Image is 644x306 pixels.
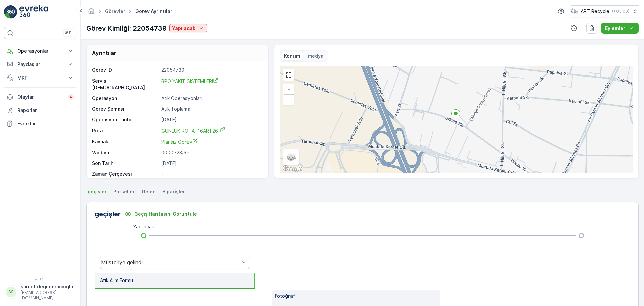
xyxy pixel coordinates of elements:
p: Yapılacak [133,223,154,230]
a: Evraklar [4,117,76,131]
a: GÜNLÜK ROTA (16ART26) [161,127,261,134]
button: ART Recycle(+03:00) [571,5,639,17]
p: Eylemler [605,25,625,32]
p: Olaylar [17,94,64,100]
p: Atık Alım Formu [100,277,133,284]
button: MRF [4,71,76,85]
p: Görev Kimliği: 22054739 [86,23,167,33]
div: Müşteriye gelindi [101,259,239,265]
span: v 1.51.1 [4,278,76,282]
a: Ana Sayfa [88,10,95,16]
p: [DATE] [161,160,261,167]
a: Görevler [105,8,125,14]
p: Operasyon Tarihi [92,116,159,123]
p: Geçiş Haritasını Görüntüle [134,211,197,217]
img: Google [281,164,304,173]
a: Uzaklaştır [284,95,294,105]
span: GÜNLÜK ROTA (16ART26) [161,128,225,134]
p: Rota [92,127,159,134]
a: Yakınlaştır [284,85,294,95]
p: - [161,171,261,177]
p: Raporlar [17,107,74,114]
p: Görev Şeması [92,106,159,112]
p: MRF [17,74,63,81]
p: ( +03:00 ) [612,9,629,14]
p: - [276,299,437,306]
p: Operasyonlar [17,48,63,54]
span: + [287,87,290,92]
p: Konum [284,53,300,59]
button: Eylemler [601,23,639,34]
span: Siparişler [162,188,185,195]
p: Vardiya [92,149,159,156]
p: 4 [69,94,72,100]
a: Bu bölgeyi Google Haritalar'da açın (yeni pencerede açılır) [281,164,304,173]
p: Evraklar [17,120,74,127]
button: Geçiş Haritasını Görüntüle [121,209,201,219]
p: Atık Toplama [161,106,261,112]
p: geçişler [95,209,121,219]
p: Zaman Çerçevesi [92,171,159,177]
span: − [287,97,290,102]
a: Plansız Görev [161,138,261,145]
p: Servis [DEMOGRAPHIC_DATA] [92,78,159,91]
span: Görev Ayrıntıları [134,8,175,15]
button: SSsamet.degirmencioglu[EMAIL_ADDRESS][DOMAIN_NAME] [4,283,76,301]
a: Olaylar4 [4,90,76,104]
span: BPO YAKIT SİSTEMLERİ [161,78,218,84]
p: [EMAIL_ADDRESS][DOMAIN_NAME] [21,290,73,301]
span: Parseller [113,188,135,195]
p: Son Tarih [92,160,159,167]
button: Paydaşlar [4,58,76,71]
span: Plansız Görev [161,139,198,145]
p: Operasyon [92,95,159,102]
p: [DATE] [161,116,261,123]
div: SS [6,287,16,297]
a: BPO YAKIT SİSTEMLERİ [161,78,261,91]
a: Raporlar [4,104,76,117]
p: ⌘B [65,30,72,36]
button: Operasyonlar [4,44,76,58]
p: Paydaşlar [17,61,63,68]
button: Yapılacak [169,24,207,32]
p: 22054739 [161,67,261,73]
p: samet.degirmencioglu [21,283,73,290]
p: Atık Operasyonları [161,95,261,102]
p: ART Recycle [581,8,609,15]
p: Görev ID [92,67,159,73]
a: View Fullscreen [284,70,294,80]
p: Fotoğraf [275,293,437,299]
img: image_23.png [571,8,578,15]
p: medya [308,53,324,59]
img: logo [4,5,17,19]
img: logo_light-DOdMpM7g.png [19,5,48,19]
span: geçişler [88,188,107,195]
span: Gelen [142,188,156,195]
p: Yapılacak [172,25,195,32]
a: Layers [284,150,299,164]
p: Kaynak [92,138,159,145]
p: 00:00-23:59 [161,149,261,156]
p: Ayrıntılar [92,49,116,57]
